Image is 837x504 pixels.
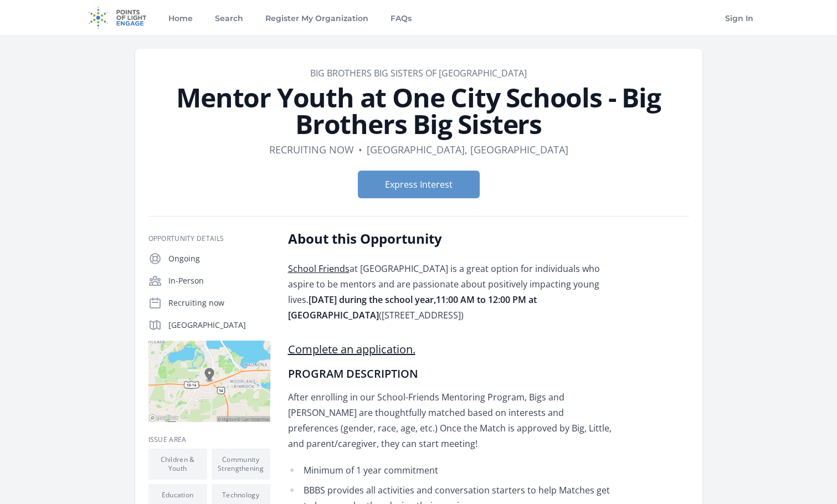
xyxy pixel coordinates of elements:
span: at [GEOGRAPHIC_DATA] is a great option for individuals who aspire to be mentors and are passionat... [288,263,600,306]
p: In-Person [168,275,270,286]
dd: Recruiting now [269,142,354,157]
h2: About this Opportunity [288,230,612,248]
span: Minimum of 1 year commitment [304,464,438,476]
h1: Mentor Youth at One City Schools - Big Brothers Big Sisters [148,84,689,137]
strong: [DATE] during the school year,11:00 AM to 12:00 PM at [GEOGRAPHIC_DATA] [288,294,537,321]
h3: Issue area [148,435,270,444]
span: ) [461,309,464,321]
a: Complete an application. [288,342,415,357]
h3: Opportunity Details [148,234,270,243]
li: Community Strengthening [212,449,270,480]
p: Ongoing [168,253,270,264]
a: School Friends [288,263,350,275]
li: Children & Youth [148,449,207,480]
a: Big Brothers Big Sisters of [GEOGRAPHIC_DATA] [310,67,527,79]
button: Express Interest [358,171,480,198]
p: Recruiting now [168,297,270,308]
dd: [GEOGRAPHIC_DATA], [GEOGRAPHIC_DATA] [367,142,568,157]
p: [GEOGRAPHIC_DATA] [168,320,270,331]
span: After enrolling in our School-Friends Mentoring Program, Bigs and [PERSON_NAME] are thoughtfully ... [288,391,612,450]
strong: PROGRAM DESCRIPTION [288,366,418,381]
img: Map [148,341,270,422]
div: • [358,142,362,157]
